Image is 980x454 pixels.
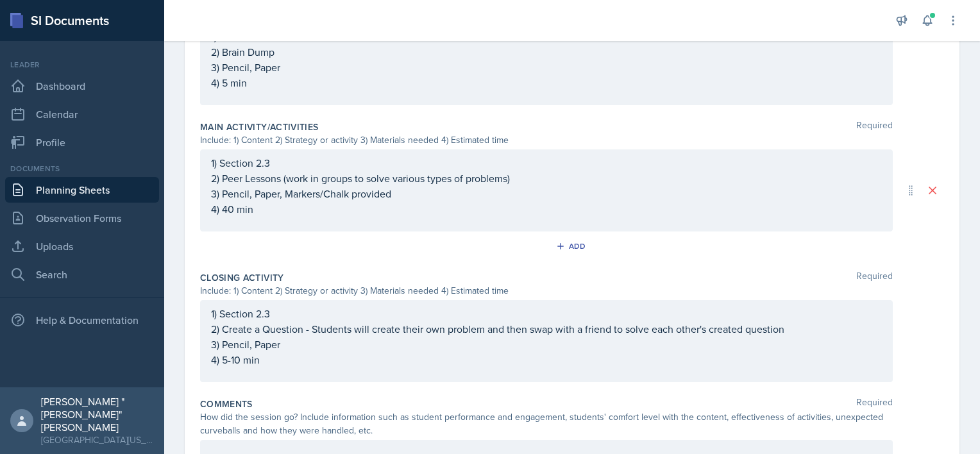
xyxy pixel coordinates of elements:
[211,171,882,186] p: 2) Peer Lessons (work in groups to solve various types of problems)
[41,395,154,433] div: [PERSON_NAME] "[PERSON_NAME]" [PERSON_NAME]
[5,177,159,203] a: Planning Sheets
[5,307,159,333] div: Help & Documentation
[5,130,159,155] a: Profile
[5,59,159,71] div: Leader
[559,241,586,251] div: Add
[200,133,893,147] div: Include: 1) Content 2) Strategy or activity 3) Materials needed 4) Estimated time
[856,271,893,284] span: Required
[211,337,882,352] p: 3) Pencil, Paper
[200,271,284,284] label: Closing Activity
[211,352,882,367] p: 4) 5-10 min
[211,44,882,60] p: 2) Brain Dump
[5,73,159,99] a: Dashboard
[200,398,253,410] label: Comments
[5,262,159,287] a: Search
[211,321,882,337] p: 2) Create a Question - Students will create their own problem and then swap with a friend to solv...
[211,306,882,321] p: 1) Section 2.3
[200,410,893,437] div: How did the session go? Include information such as student performance and engagement, students'...
[5,233,159,259] a: Uploads
[211,75,882,90] p: 4) 5 min
[5,101,159,127] a: Calendar
[211,155,882,171] p: 1) Section 2.3
[552,237,593,256] button: Add
[200,121,318,133] label: Main Activity/Activities
[5,163,159,174] div: Documents
[856,121,893,133] span: Required
[200,284,893,298] div: Include: 1) Content 2) Strategy or activity 3) Materials needed 4) Estimated time
[211,60,882,75] p: 3) Pencil, Paper
[211,186,882,201] p: 3) Pencil, Paper, Markers/Chalk provided
[5,205,159,231] a: Observation Forms
[856,398,893,410] span: Required
[211,201,882,217] p: 4) 40 min
[41,433,154,446] div: [GEOGRAPHIC_DATA][US_STATE] in [GEOGRAPHIC_DATA]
